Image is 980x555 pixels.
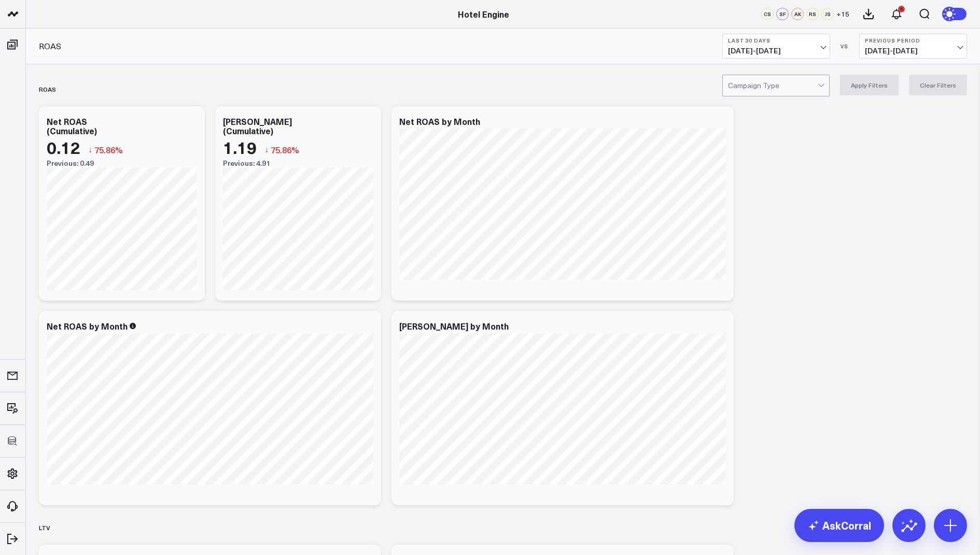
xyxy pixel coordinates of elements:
span: 75.86% [94,144,123,155]
a: ROAS [39,40,61,52]
span: + 15 [836,10,849,18]
div: 4 [898,6,905,12]
div: JS [821,8,834,20]
span: ↓ [88,143,92,156]
button: +15 [836,8,849,20]
div: VS [835,43,854,49]
button: Apply Filters [840,75,899,95]
div: LTV [39,516,50,539]
div: Net ROAS (Cumulative) [47,116,97,136]
div: Net ROAS by Month [399,116,480,127]
div: Previous: 4.91 [223,159,373,167]
a: Hotel Engine [458,8,509,20]
div: Net ROAS by Month [47,320,128,332]
span: [DATE] - [DATE] [865,47,961,55]
div: AK [791,8,804,20]
button: Last 30 Days[DATE]-[DATE] [722,34,830,59]
div: Previous: 0.49 [47,159,197,167]
button: Clear Filters [909,75,967,95]
a: AskCorral [794,509,884,542]
div: 1.19 [223,138,257,156]
div: SF [776,8,789,20]
button: Previous Period[DATE]-[DATE] [859,34,967,59]
div: ROAS [39,77,56,101]
b: Last 30 Days [728,37,824,44]
div: CS [761,8,774,20]
div: [PERSON_NAME] (Cumulative) [223,116,292,136]
div: RS [806,8,819,20]
b: Previous Period [865,37,961,44]
span: 75.86% [271,144,299,155]
div: [PERSON_NAME] by Month [399,320,509,332]
span: ↓ [264,143,269,156]
span: [DATE] - [DATE] [728,47,824,55]
div: 0.12 [47,138,80,156]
